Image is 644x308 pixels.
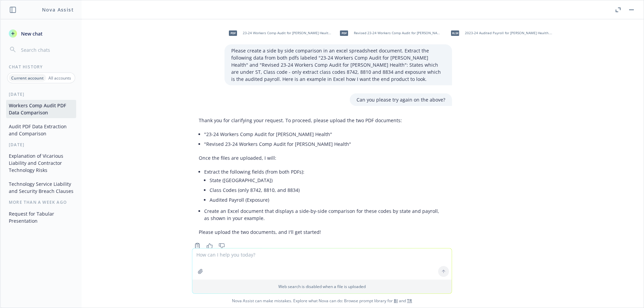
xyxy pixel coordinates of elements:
[199,154,445,161] p: Once the files are uploaded, I will:
[42,6,74,13] h1: Nova Assist
[6,100,76,118] button: Workers Comp Audit PDF Data Comparison
[204,139,445,149] li: "Revised 23-24 Workers Comp Audit for [PERSON_NAME] Health"
[6,150,76,176] button: Explanation of Vicarious Liability and Contractor Technology Risks
[6,178,76,197] button: Technology Service Liability and Security Breach Clauses
[210,195,445,205] li: Audited Payroll (Exposure)
[224,25,333,42] div: pdf23-24 Workers Comp Audit for [PERSON_NAME] Health.pdf
[20,45,73,54] input: Search chats
[1,64,82,70] div: Chat History
[451,30,459,36] span: xlsx
[204,167,445,206] li: Extract the following fields (from both PDFs):
[20,30,43,37] span: New chat
[48,75,71,81] p: All accounts
[199,228,445,236] p: Please upload the two documents, and I'll get started!
[204,206,445,223] li: Create an Excel document that displays a side-by-side comparison for these codes by state and pay...
[407,298,412,304] a: TR
[210,185,445,195] li: Class Codes (only 8742, 8810, and 8834)
[216,241,227,250] button: Thumbs down
[340,30,348,36] span: pdf
[231,47,445,83] p: Please create a side by side comparison in an excel spreadsheet document. Extract the following d...
[6,27,76,40] button: New chat
[210,175,445,185] li: State ([GEOGRAPHIC_DATA])
[3,294,641,308] span: Nova Assist can make mistakes. Explore what Nova can do: Browse prompt library for and
[357,96,445,103] p: Can you please try again on the above?
[1,199,82,205] div: More than a week ago
[1,91,82,97] div: [DATE]
[11,75,44,81] p: Current account
[336,25,444,42] div: pdfRevised 23-24 Workers Comp Audit for [PERSON_NAME] Health.pdf
[6,121,76,139] button: Audit PDF Data Extraction and Comparison
[1,142,82,148] div: [DATE]
[196,284,448,289] p: Web search is disabled when a file is uploaded
[465,31,554,35] span: 2023-24 Audited Payroll for [PERSON_NAME] Health.xlsx
[354,31,443,35] span: Revised 23-24 Workers Comp Audit for [PERSON_NAME] Health.pdf
[204,129,445,139] li: "23-24 Workers Comp Audit for [PERSON_NAME] Health"
[229,30,237,36] span: pdf
[394,298,398,304] a: BI
[447,25,555,42] div: xlsx2023-24 Audited Payroll for [PERSON_NAME] Health.xlsx
[243,31,331,35] span: 23-24 Workers Comp Audit for [PERSON_NAME] Health.pdf
[6,208,76,226] button: Request for Tabular Presentation
[199,117,445,124] p: Thank you for clarifying your request. To proceed, please upload the two PDF documents:
[194,243,200,249] svg: Copy to clipboard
